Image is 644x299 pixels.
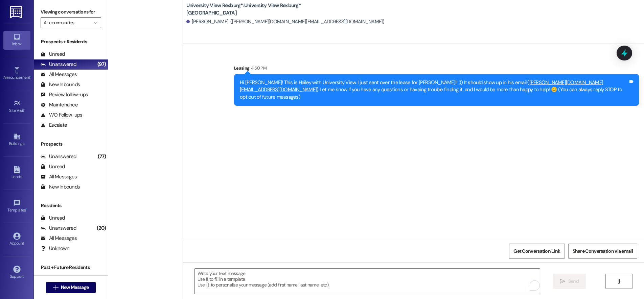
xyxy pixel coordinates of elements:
[573,248,633,255] span: Share Conversation via email
[44,17,90,28] input: All communities
[513,248,560,255] span: Get Conversation Link
[3,197,30,216] a: Templates •
[568,244,637,259] button: Share Conversation via email
[41,225,76,232] div: Unanswered
[509,244,565,259] button: Get Conversation Link
[26,207,27,211] span: •
[41,71,77,78] div: All Messages
[195,269,540,294] textarea: To enrich screen reader interactions, please activate Accessibility in Grammarly extension settings
[240,79,628,101] div: Hi [PERSON_NAME]! This is Hailey with University View. I just sent over the lease for [PERSON_NAM...
[34,202,108,209] div: Residents
[568,278,579,285] span: Send
[41,235,77,242] div: All Messages
[95,223,108,233] div: (20)
[3,131,30,149] a: Buildings
[41,81,80,88] div: New Inbounds
[41,111,82,119] div: WO Follow-ups
[41,183,80,191] div: New Inbounds
[41,91,88,98] div: Review follow-ups
[249,65,266,72] div: 4:50 PM
[41,7,101,17] label: Viewing conversations for
[96,59,108,70] div: (97)
[96,151,108,162] div: (77)
[3,31,30,49] a: Inbox
[3,164,30,182] a: Leads
[186,18,385,25] div: [PERSON_NAME]. ([PERSON_NAME][DOMAIN_NAME][EMAIL_ADDRESS][DOMAIN_NAME])
[41,245,69,252] div: Unknown
[46,282,96,293] button: New Message
[34,141,108,148] div: Prospects
[186,2,322,17] b: University View Rexburg*: University View Rexburg* [GEOGRAPHIC_DATA]
[41,51,65,58] div: Unread
[3,98,30,116] a: Site Visit •
[41,163,65,170] div: Unread
[41,61,76,68] div: Unanswered
[560,279,565,284] i: 
[41,173,77,180] div: All Messages
[240,79,603,93] a: [PERSON_NAME][DOMAIN_NAME][EMAIL_ADDRESS][DOMAIN_NAME]
[61,284,89,291] span: New Message
[41,153,76,160] div: Unanswered
[24,107,25,112] span: •
[34,38,108,45] div: Prospects + Residents
[41,122,67,129] div: Escalate
[53,285,58,290] i: 
[41,215,65,222] div: Unread
[94,20,97,25] i: 
[41,101,78,108] div: Maintenance
[553,274,586,289] button: Send
[10,6,24,18] img: ResiDesk Logo
[616,279,621,284] i: 
[3,264,30,282] a: Support
[234,65,639,74] div: Leasing
[34,264,108,271] div: Past + Future Residents
[30,74,31,79] span: •
[3,230,30,249] a: Account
